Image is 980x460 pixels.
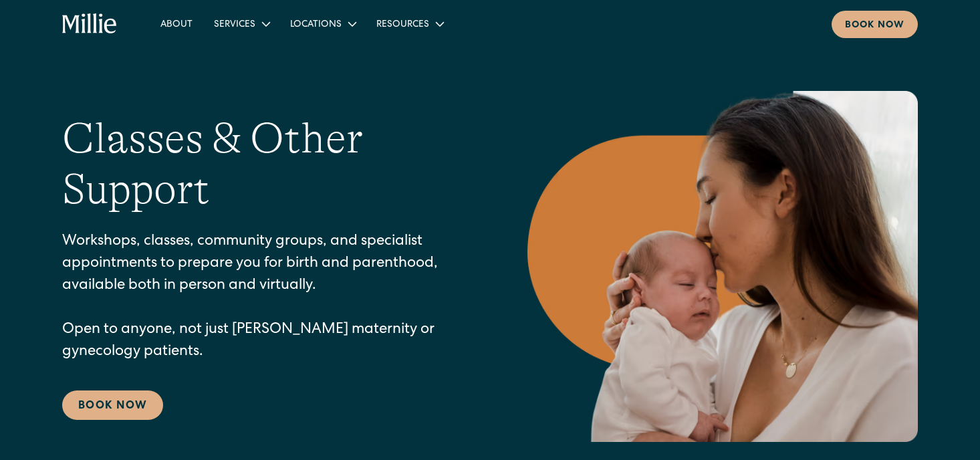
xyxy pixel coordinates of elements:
[62,390,163,420] a: Book Now
[366,13,453,35] div: Resources
[845,19,904,33] div: Book now
[527,91,918,442] img: Mother kissing her newborn on the forehead, capturing a peaceful moment of love and connection in...
[832,11,918,38] a: Book now
[62,231,474,364] p: Workshops, classes, community groups, and specialist appointments to prepare you for birth and pa...
[214,18,255,32] div: Services
[376,18,429,32] div: Resources
[279,13,366,35] div: Locations
[62,13,118,35] a: home
[62,113,474,216] h1: Classes & Other Support
[290,18,342,32] div: Locations
[203,13,279,35] div: Services
[150,13,203,35] a: About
